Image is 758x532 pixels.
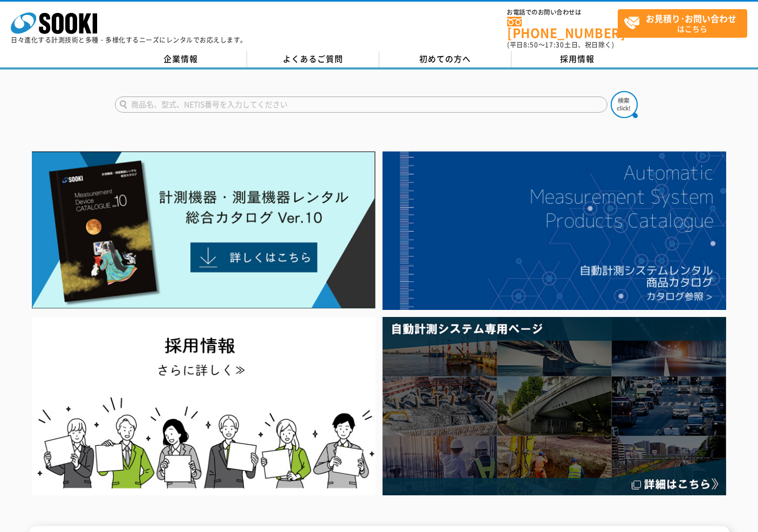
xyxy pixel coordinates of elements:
span: (平日 ～ 土日、祝日除く) [507,40,614,50]
img: btn_search.png [611,91,638,118]
img: 自動計測システムカタログ [383,151,726,310]
img: Catalog Ver10 [32,151,375,309]
input: 商品名、型式、NETIS番号を入力してください [115,96,607,113]
a: 企業情報 [115,51,247,67]
img: SOOKI recruit [32,317,375,495]
span: 初めての方へ [419,53,471,65]
strong: お見積り･お問い合わせ [646,12,736,25]
span: 17:30 [545,40,564,50]
span: はこちら [624,10,747,37]
span: お電話でのお問い合わせは [507,9,618,16]
p: 日々進化する計測技術と多種・多様化するニーズにレンタルでお応えします。 [11,37,247,43]
a: 初めての方へ [379,51,511,67]
span: 8:50 [523,40,538,50]
img: 自動計測システム専用ページ [383,317,726,495]
a: お見積り･お問い合わせはこちら [618,9,747,38]
a: 採用情報 [511,51,644,67]
a: よくあるご質問 [247,51,379,67]
a: [PHONE_NUMBER] [507,17,618,39]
